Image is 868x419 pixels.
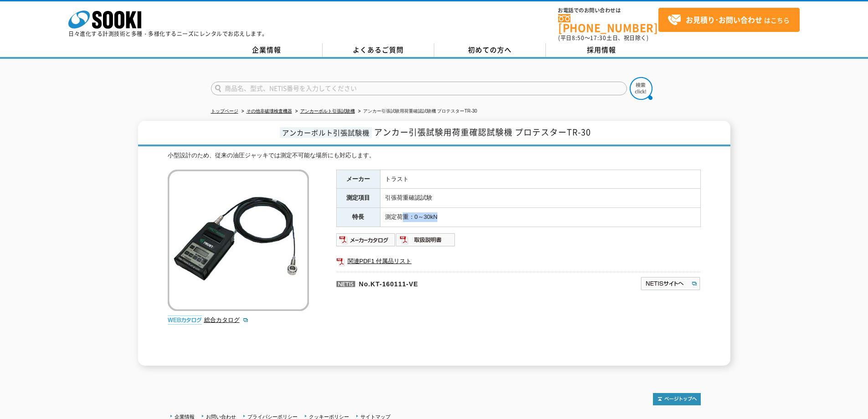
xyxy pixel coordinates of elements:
[668,13,790,27] span: はこちら
[280,127,372,138] span: アンカーボルト引張試験機
[640,276,701,291] img: NETISサイトへ
[356,107,478,116] li: アンカー引張試験用荷重確認試験機 プロテスターTR-30
[300,109,355,114] a: アンカーボルト引張試験機
[468,45,512,55] span: 初めての方へ
[630,77,652,100] img: btn_search.png
[380,170,700,189] td: トラスト
[558,14,658,33] a: [PHONE_NUMBER]
[336,238,396,245] a: メーカーカタログ
[590,34,606,42] span: 17:30
[572,34,585,42] span: 8:50
[168,151,701,160] div: 小型設計のため、従来の油圧ジャッキでは測定不可能な場所にも対応します。
[658,8,800,32] a: お見積り･お問い合わせはこちら
[336,189,380,208] th: 測定項目
[168,170,309,311] img: アンカー引張試験用荷重確認試験機 プロテスターTR-30
[211,109,238,114] a: トップページ
[336,255,701,267] a: 関連PDF1 付属品リスト
[247,109,292,114] a: その他非破壊検査機器
[211,43,323,57] a: 企業情報
[686,14,762,25] strong: お見積り･お問い合わせ
[396,233,456,247] img: 取扱説明書
[211,82,627,95] input: 商品名、型式、NETIS番号を入力してください
[168,316,202,325] img: webカタログ
[323,43,434,57] a: よくあるご質問
[336,208,380,227] th: 特長
[204,316,249,323] a: 総合カタログ
[653,393,701,405] img: トップページへ
[546,43,657,57] a: 採用情報
[558,34,648,42] span: (平日 ～ 土日、祝日除く)
[396,238,456,245] a: 取扱説明書
[68,31,268,36] p: 日々進化する計測技術と多種・多様化するニーズにレンタルでお応えします。
[558,8,658,13] span: お電話でのお問い合わせは
[380,208,700,227] td: 測定荷重：0～30kN
[374,126,591,138] span: アンカー引張試験用荷重確認試験機 プロテスターTR-30
[336,233,396,247] img: メーカーカタログ
[380,189,700,208] td: 引張荷重確認試験
[336,170,380,189] th: メーカー
[336,272,552,294] p: No.KT-160111-VE
[434,43,546,57] a: 初めての方へ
